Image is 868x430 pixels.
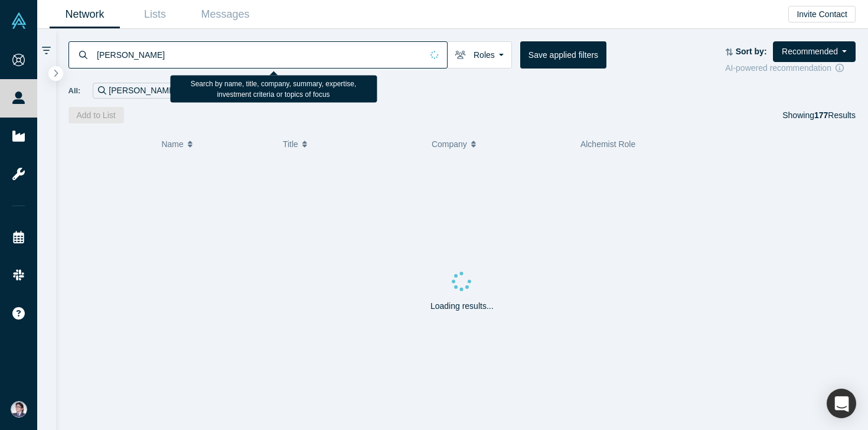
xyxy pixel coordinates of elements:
[520,41,606,69] button: Save applied filters
[283,132,298,157] span: Title
[11,12,27,29] img: Alchemist Vault Logo
[736,47,767,56] strong: Sort by:
[283,132,419,157] button: Title
[814,110,828,120] strong: 177
[161,132,270,157] button: Name
[96,41,422,69] input: Search by name, title, company, summary, expertise, investment criteria or topics of focus
[430,300,494,312] p: Loading results...
[190,1,260,28] a: Messages
[788,6,856,22] button: Invite Contact
[11,401,27,418] img: Yasuhiro Kawakami's Account
[580,139,635,149] span: Alchemist Role
[725,62,856,74] div: AI-powered recommendation
[447,41,512,69] button: Roles
[93,83,191,99] div: [PERSON_NAME]
[814,110,856,120] span: Results
[68,107,124,123] button: Add to List
[432,132,467,157] span: Company
[773,41,856,62] button: Recommended
[177,84,185,97] button: Remove Filter
[50,1,120,28] a: Network
[161,132,183,157] span: Name
[68,85,81,97] span: All:
[120,1,190,28] a: Lists
[432,132,568,157] button: Company
[782,107,856,123] div: Showing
